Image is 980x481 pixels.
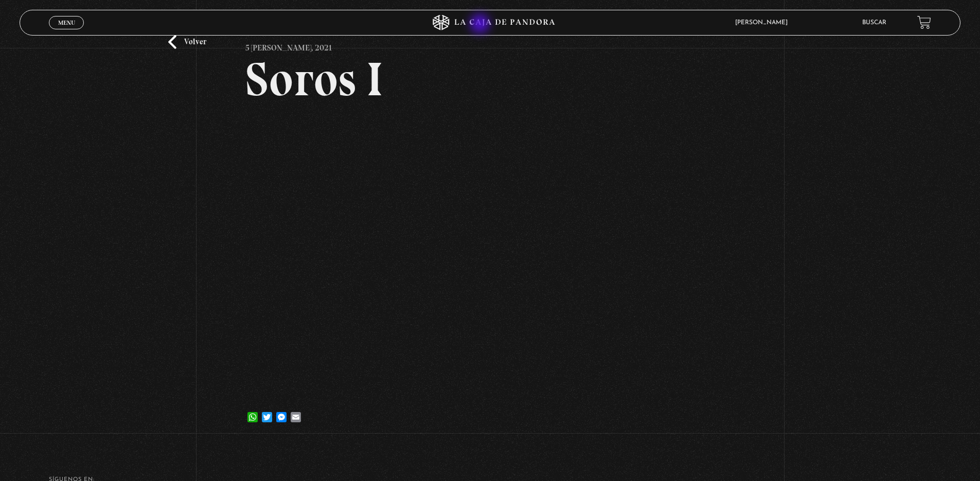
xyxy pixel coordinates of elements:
a: Volver [168,35,206,49]
span: Menu [58,20,75,26]
a: Email [289,402,303,422]
a: WhatsApp [245,402,260,422]
p: 5 [PERSON_NAME], 2021 [245,35,332,56]
span: Cerrar [55,28,79,35]
a: Twitter [260,402,274,422]
span: [PERSON_NAME] [730,20,798,26]
a: Buscar [862,20,886,26]
h2: Soros I [245,56,735,103]
a: View your shopping cart [917,15,931,29]
iframe: To enrich screen reader interactions, please activate Accessibility in Grammarly extension settings [245,118,735,394]
a: Messenger [274,402,289,422]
